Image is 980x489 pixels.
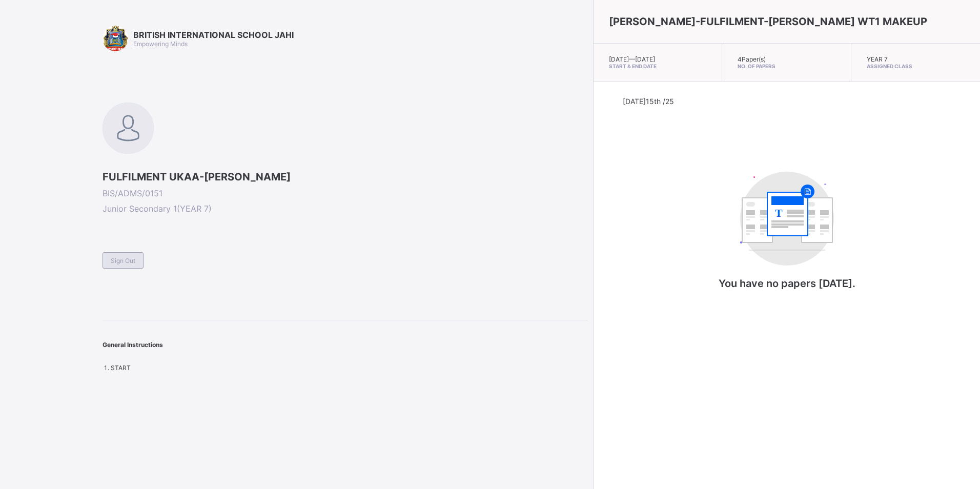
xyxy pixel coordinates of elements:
span: Junior Secondary 1 ( YEAR 7 ) [103,203,588,214]
span: Sign Out [111,257,135,264]
span: BIS/ADMS/0151 [103,188,588,198]
span: [DATE] — [DATE] [609,55,655,63]
p: You have no papers [DATE]. [684,277,889,290]
span: Start & End Date [609,63,706,69]
tspan: T [775,207,783,219]
span: START [111,364,131,372]
span: No. of Papers [738,63,835,69]
span: YEAR 7 [867,55,888,63]
span: [DATE] 15th /25 [623,97,674,106]
span: 4 Paper(s) [738,55,766,63]
span: BRITISH INTERNATIONAL SCHOOL JAHI [133,30,294,40]
span: General Instructions [103,341,163,349]
span: FULFILMENT UKAA-[PERSON_NAME] [103,171,588,183]
span: Empowering Minds [133,40,188,48]
span: Assigned Class [867,63,965,69]
span: [PERSON_NAME]-FULFILMENT-[PERSON_NAME] WT1 MAKEUP [609,15,927,28]
div: You have no papers today. [684,161,889,310]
